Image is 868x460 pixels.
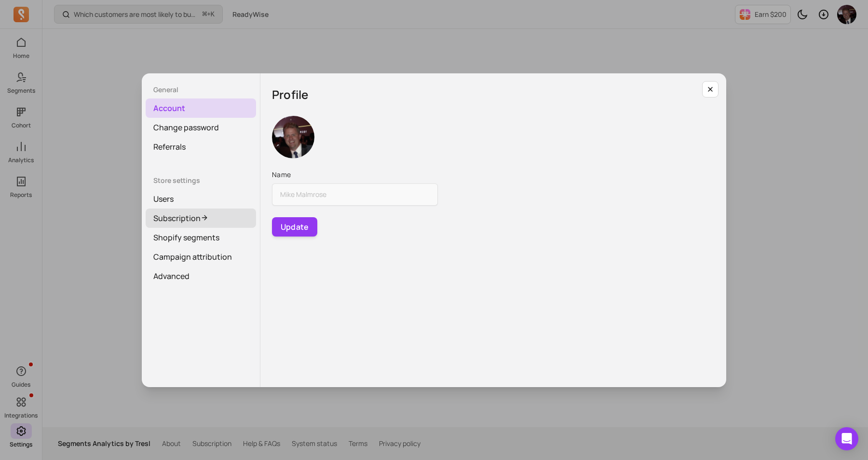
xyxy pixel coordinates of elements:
button: Update [272,217,317,237]
a: Campaign attribution [146,247,256,266]
a: Shopify segments [146,228,256,247]
label: Name [272,170,438,180]
a: Referrals [146,137,256,156]
h5: Profile [272,85,715,104]
div: Open Intercom Messenger [835,427,858,450]
input: Name [272,183,438,206]
a: Subscription [146,209,256,228]
a: Advanced [146,266,256,286]
a: Users [146,189,256,209]
a: Account [146,98,256,118]
a: Change password [146,118,256,137]
p: Store settings [146,176,256,185]
p: General [146,85,256,95]
img: profile [272,116,314,158]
